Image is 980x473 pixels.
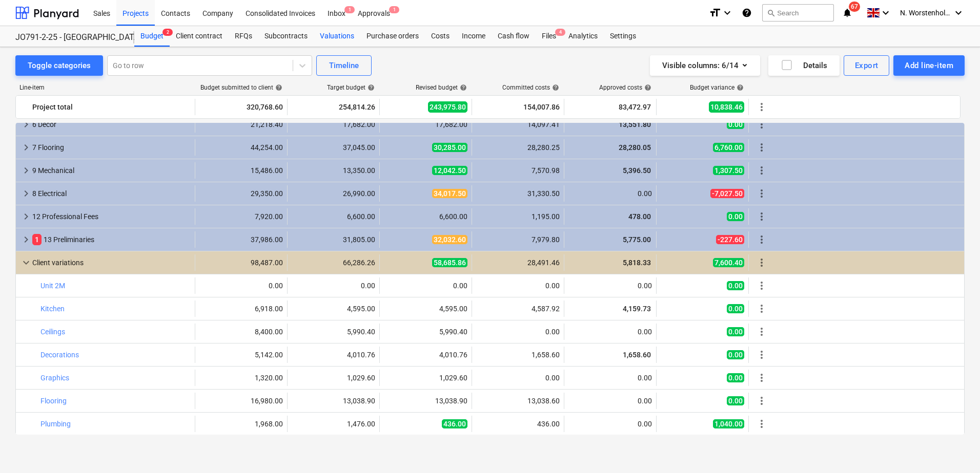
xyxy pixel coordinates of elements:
i: format_size [709,7,721,19]
div: 66,286.26 [292,259,375,267]
span: search [767,9,775,17]
div: 6,600.00 [292,212,375,221]
div: 0.00 [568,420,652,428]
span: keyboard_arrow_right [20,118,32,131]
div: 29,350.00 [199,189,283,198]
i: keyboard_arrow_down [880,7,892,19]
div: 13 Preliminaries [32,231,191,248]
span: help [273,84,282,91]
span: 478.00 [627,212,652,221]
div: 5,990.40 [384,328,467,336]
div: 1,658.60 [476,351,560,359]
a: Decorations [40,351,79,359]
div: 320,768.60 [199,99,283,115]
div: Visible columns : 6/14 [662,59,748,72]
div: 6 Décor [32,116,191,133]
div: 7,920.00 [199,212,283,221]
span: keyboard_arrow_down [20,256,32,269]
span: 67 [849,2,860,12]
span: More actions [756,349,768,361]
span: help [365,84,375,91]
a: Client contract [170,26,229,47]
span: More actions [756,233,768,246]
span: More actions [756,395,768,407]
div: Costs [425,26,456,47]
iframe: Chat Widget [929,424,980,473]
span: More actions [756,141,768,154]
a: RFQs [229,26,258,47]
button: Search [762,4,834,21]
span: keyboard_arrow_right [20,210,32,223]
div: Line-item [15,84,195,91]
div: Client variations [32,254,191,271]
button: Timeline [316,55,372,76]
div: Export [855,59,879,72]
span: 1,658.60 [622,351,652,359]
a: Plumbing [40,420,71,428]
span: 6,760.00 [713,143,744,152]
div: 14,097.41 [476,120,560,128]
div: 1,029.60 [292,374,375,382]
span: 1 [344,6,355,13]
span: 0.00 [727,373,744,382]
a: Settings [604,26,642,47]
div: 0.00 [476,374,560,382]
div: 31,330.50 [476,189,560,198]
span: 12,042.50 [432,166,467,175]
div: Purchase orders [360,26,425,47]
div: 8,400.00 [199,328,283,336]
span: 7,600.40 [713,258,744,267]
div: 17,682.00 [384,120,467,128]
div: 37,986.00 [199,235,283,244]
span: 1,040.00 [713,419,744,428]
div: 15,486.00 [199,166,283,175]
i: keyboard_arrow_down [721,7,733,19]
a: Files4 [536,26,562,47]
span: 58,685.86 [432,258,467,267]
span: More actions [756,372,768,384]
span: More actions [756,187,768,200]
span: 28,280.05 [618,143,652,152]
span: More actions [756,303,768,315]
div: Timeline [329,59,359,72]
div: 28,280.25 [476,143,560,152]
span: keyboard_arrow_right [20,164,32,177]
span: More actions [756,118,768,131]
button: Add line-item [893,55,965,76]
span: N. Worstenholme [900,9,951,17]
a: Subcontracts [258,26,314,47]
div: 0.00 [568,397,652,405]
span: 0.00 [727,212,744,221]
div: 154,007.86 [476,99,560,115]
span: 0.00 [727,327,744,336]
span: More actions [756,326,768,338]
span: keyboard_arrow_right [20,233,32,246]
span: 0.00 [727,281,744,290]
div: 44,254.00 [199,143,283,152]
div: 0.00 [568,282,652,290]
div: Toggle categories [28,59,91,72]
a: Valuations [314,26,360,47]
div: 13,038.90 [292,397,375,405]
div: 37,045.00 [292,143,375,152]
span: 2 [162,29,173,36]
div: 12 Professional Fees [32,208,191,225]
div: 0.00 [476,282,560,290]
div: Committed costs [502,84,559,91]
span: 4 [555,29,565,36]
div: Cash flow [492,26,536,47]
span: keyboard_arrow_right [20,187,32,200]
a: Analytics [562,26,604,47]
span: 0.00 [727,350,744,359]
span: help [734,84,744,91]
button: Visible columns:6/14 [650,55,760,76]
span: 5,775.00 [622,235,652,244]
div: 4,010.76 [292,351,375,359]
div: 28,491.46 [476,259,560,267]
button: Export [844,55,890,76]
